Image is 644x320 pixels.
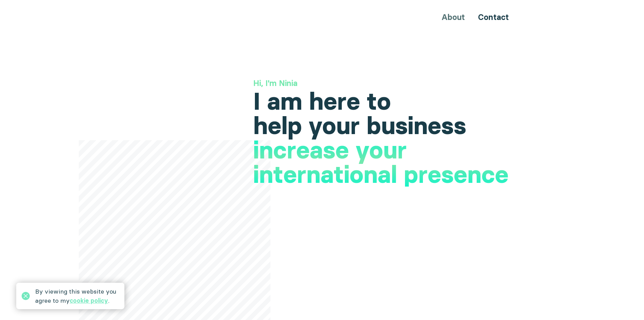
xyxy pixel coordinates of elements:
[253,89,520,138] h1: I am here to help your business
[253,138,520,187] h1: increase your international presence
[478,12,509,22] a: Contact
[70,297,108,304] a: cookie policy
[35,287,119,305] div: By viewing this website you agree to my .
[253,78,520,89] h3: Hi, I'm Ninia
